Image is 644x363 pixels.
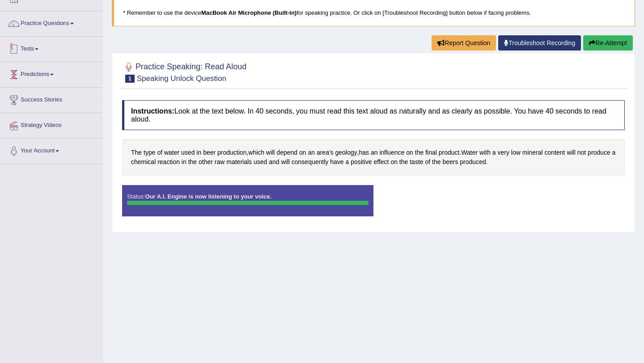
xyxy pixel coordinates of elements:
[415,148,424,157] span: Click to see word definition
[157,157,180,167] span: Click to see word definition
[164,148,179,157] span: Click to see word definition
[432,35,496,51] button: Report Question
[201,9,297,16] b: MacBook Air Microphone (Built-in)
[492,148,496,157] span: Click to see word definition
[545,148,565,157] span: Click to see word definition
[122,185,373,216] div: Status:
[425,148,437,157] span: Click to see word definition
[479,148,491,157] span: Click to see word definition
[498,35,581,51] a: Troubleshoot Recording
[203,148,216,157] span: Click to see word definition
[0,62,102,84] a: Predictions
[181,148,195,157] span: Click to see word definition
[157,148,162,157] span: Click to see word definition
[145,193,271,200] strong: Our A.I. Engine is now listening to your voice.
[351,157,372,167] span: Click to see word definition
[122,139,625,175] div: , , . .
[248,148,264,157] span: Click to see word definition
[583,35,633,51] button: Re-Attempt
[122,100,625,130] h4: Look at the text below. In 40 seconds, you must read this text aloud as naturally and as clearly ...
[379,148,404,157] span: Click to see word definition
[399,157,408,167] span: Click to see word definition
[131,157,156,167] span: Click to see word definition
[144,148,155,157] span: Click to see word definition
[276,148,297,157] span: Click to see word definition
[374,157,389,167] span: Click to see word definition
[217,148,246,157] span: Click to see word definition
[266,148,275,157] span: Click to see word definition
[292,157,329,167] span: Click to see word definition
[182,157,186,167] span: Click to see word definition
[460,157,486,167] span: Click to see word definition
[410,157,423,167] span: Click to see word definition
[199,157,213,167] span: Click to see word definition
[390,157,398,167] span: Click to see word definition
[0,139,102,161] a: Your Account
[281,157,289,167] span: Click to see word definition
[588,148,610,157] span: Click to see word definition
[0,113,102,135] a: Strategy Videos
[511,148,521,157] span: Click to see word definition
[498,148,509,157] span: Click to see word definition
[131,148,142,157] span: Click to see word definition
[522,148,543,157] span: Click to see word definition
[442,157,458,167] span: Click to see word definition
[330,157,343,167] span: Click to see word definition
[359,148,369,157] span: Click to see word definition
[0,88,102,110] a: Success Stories
[371,148,378,157] span: Click to see word definition
[254,157,267,167] span: Click to see word definition
[196,148,201,157] span: Click to see word definition
[317,148,334,157] span: Click to see word definition
[125,75,135,83] span: 1
[612,148,616,157] span: Click to see word definition
[226,157,252,167] span: Click to see word definition
[577,148,586,157] span: Click to see word definition
[345,157,349,167] span: Click to see word definition
[269,157,279,167] span: Click to see word definition
[461,148,478,157] span: Click to see word definition
[137,74,226,83] small: Speaking Unlock Question
[188,157,197,167] span: Click to see word definition
[406,148,413,157] span: Click to see word definition
[425,157,430,167] span: Click to see word definition
[308,148,315,157] span: Click to see word definition
[122,60,246,83] h2: Practice Speaking: Read Aloud
[215,157,225,167] span: Click to see word definition
[335,148,357,157] span: Click to see word definition
[131,107,174,115] b: Instructions:
[299,148,306,157] span: Click to see word definition
[432,157,441,167] span: Click to see word definition
[567,148,575,157] span: Click to see word definition
[0,37,102,59] a: Tests
[439,148,460,157] span: Click to see word definition
[0,11,102,34] a: Practice Questions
